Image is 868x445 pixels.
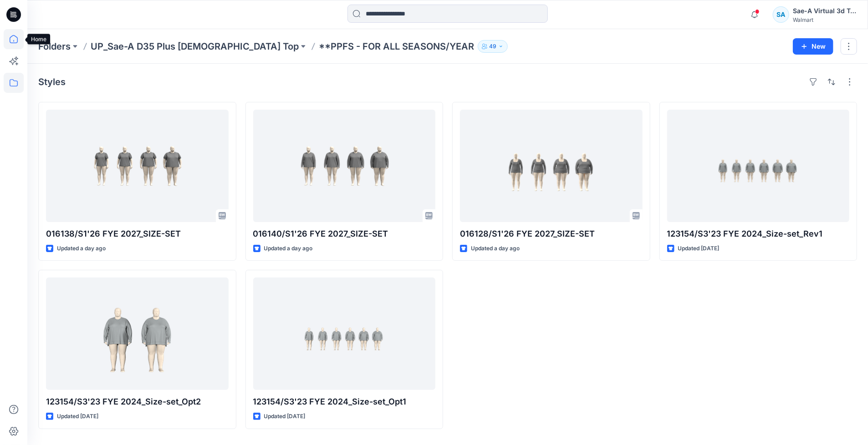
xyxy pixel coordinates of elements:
[667,228,850,240] p: 123154/S3'23 FYE 2024_Size-set_Rev1
[264,412,306,421] p: Updated [DATE]
[773,6,789,23] div: SA
[91,40,299,53] a: UP_Sae-A D35 Plus [DEMOGRAPHIC_DATA] Top
[793,5,857,16] div: Sae-A Virtual 3d Team
[319,40,474,53] p: **PPFS - FOR ALL SEASONS/YEAR
[478,40,508,53] button: 49
[264,244,313,253] p: Updated a day ago
[460,228,643,240] p: 016128/S1'26 FYE 2027_SIZE-SET
[57,244,106,253] p: Updated a day ago
[253,278,436,390] a: 123154/S3'23 FYE 2024_Size-set_Opt1
[667,110,850,222] a: 123154/S3'23 FYE 2024_Size-set_Rev1
[253,110,436,222] a: 016140/S1'26 FYE 2027_SIZE-SET
[46,228,229,240] p: 016138/S1'26 FYE 2027_SIZE-SET
[253,228,436,240] p: 016140/S1'26 FYE 2027_SIZE-SET
[793,38,833,55] button: New
[46,278,229,390] a: 123154/S3'23 FYE 2024_Size-set_Opt2
[38,40,71,53] a: Folders
[460,110,643,222] a: 016128/S1'26 FYE 2027_SIZE-SET
[57,412,98,421] p: Updated [DATE]
[793,16,857,23] div: Walmart
[471,244,520,253] p: Updated a day ago
[46,395,229,408] p: 123154/S3'23 FYE 2024_Size-set_Opt2
[46,110,229,222] a: 016138/S1'26 FYE 2027_SIZE-SET
[489,41,496,51] p: 49
[253,395,436,408] p: 123154/S3'23 FYE 2024_Size-set_Opt1
[678,244,720,253] p: Updated [DATE]
[38,76,66,87] h4: Styles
